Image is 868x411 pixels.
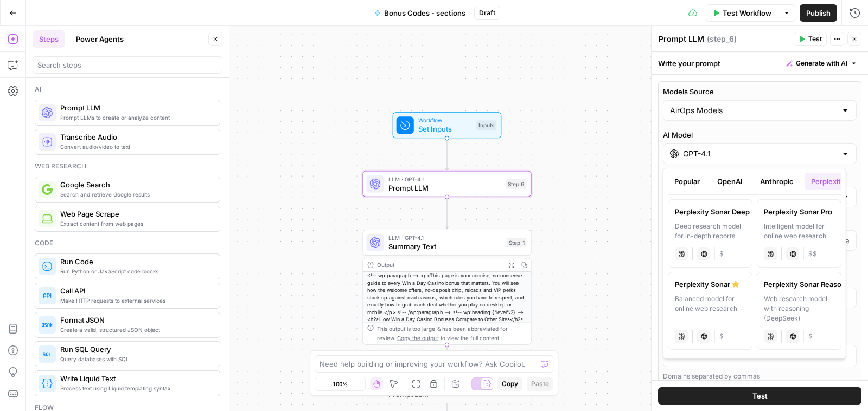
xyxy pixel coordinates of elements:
[418,116,472,125] span: Workflow
[60,142,211,151] span: Convert audio/video to text
[60,285,211,296] span: Call API
[652,52,868,74] div: Write your prompt
[60,208,211,219] span: Web Page Scrape
[60,267,211,276] span: Run Python or JavaScript code blocks
[60,325,211,334] span: Create a valid, structured JSON object
[388,182,502,193] span: Prompt LLM
[384,8,465,18] span: Bonus Codes - sections
[531,379,549,389] span: Paste
[388,175,502,184] span: LLM · GPT-4.1
[35,84,220,94] div: Ai
[668,173,706,190] button: Popular
[388,233,503,242] span: LLM · GPT-4.1
[675,206,745,217] div: Perplexity Sonar Deep Research
[37,60,218,70] input: Search steps
[60,102,211,113] span: Prompt LLM
[663,86,857,97] label: Models Source
[711,173,749,190] button: OpenAI
[663,129,857,140] label: AI Model
[706,4,778,22] button: Test Workflow
[497,377,522,391] button: Copy
[808,34,822,44] span: Test
[675,221,745,241] div: Deep research model for in-depth reports
[764,279,834,290] div: Perplexity Sonar Reasoning
[362,230,531,345] div: LLM · GPT-4.1Summary TextStep 1Output<!-- wp:paragraph --> <p>This page is your concise, no-nonse...
[69,30,130,48] button: Power Agents
[794,32,827,46] button: Test
[60,355,211,363] span: Query databases with SQL
[658,387,861,405] button: Test
[808,249,817,259] span: Cost tier
[362,112,531,138] div: WorkflowSet InputsInputs
[683,148,837,159] input: Select a model
[752,390,768,401] span: Test
[806,8,831,18] span: Publish
[527,377,553,391] button: Paste
[60,190,211,199] span: Search and retrieve Google results
[764,294,834,323] div: Web research model with reasoning (DeepSeek)
[60,219,211,228] span: Extract content from web pages
[502,379,518,389] span: Copy
[659,34,704,44] textarea: Prompt LLM
[362,377,531,403] div: LLM · GPT-4.1Prompt LLMStep 5
[378,325,527,342] div: This output is too large & has been abbreviated for review. to view the full content.
[60,296,211,305] span: Make HTTP requests to external services
[782,56,861,70] button: Generate with AI
[476,120,496,130] div: Inputs
[764,221,834,241] div: Intelligent model for online web research
[378,260,502,269] div: Output
[663,371,857,381] div: Domains separated by commas
[445,197,449,229] g: Edge from step_6 to step_1
[445,138,449,170] g: Edge from start to step_6
[60,315,211,325] span: Format JSON
[398,335,439,341] span: Copy the output
[796,58,847,68] span: Generate with AI
[764,206,834,217] div: Perplexity Sonar Pro
[808,331,813,341] span: Cost tier
[33,30,65,48] button: Steps
[507,238,526,247] div: Step 1
[506,179,526,189] div: Step 6
[719,331,724,341] span: Cost tier
[800,4,837,22] button: Publish
[60,179,211,190] span: Google Search
[333,380,348,388] span: 100%
[723,8,771,18] span: Test Workflow
[60,384,211,393] span: Process text using Liquid templating syntax
[60,256,211,267] span: Run Code
[35,238,220,248] div: Code
[754,173,800,190] button: Anthropic
[368,4,472,22] button: Bonus Codes - sections
[675,294,745,323] div: Balanced model for online web research
[60,132,211,142] span: Transcribe Audio
[805,173,852,190] button: Perplexity
[707,34,737,44] span: ( step_6 )
[362,171,531,197] div: LLM · GPT-4.1Prompt LLMStep 6
[35,161,220,171] div: Web research
[60,344,211,355] span: Run SQL Query
[479,8,495,18] span: Draft
[388,241,503,252] span: Summary Text
[670,105,837,116] input: AirOps Models
[675,279,745,290] div: Perplexity Sonar
[719,249,724,259] span: Cost tier
[388,389,502,400] span: Prompt LLM
[60,113,211,122] span: Prompt LLMs to create or analyze content
[60,373,211,384] span: Write Liquid Text
[418,123,472,134] span: Set Inputs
